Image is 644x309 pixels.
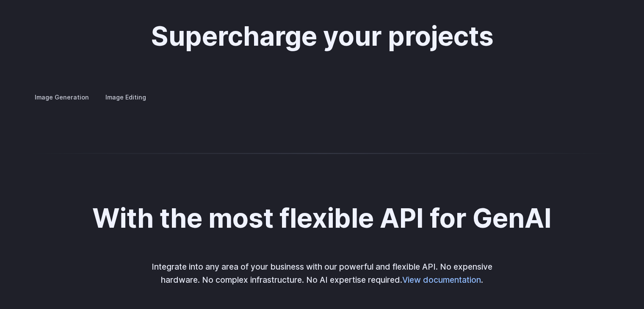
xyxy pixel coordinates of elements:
h2: Supercharge your projects [151,22,494,51]
p: Integrate into any area of your business with our powerful and flexible API. No expensive hardwar... [146,260,498,286]
a: View documentation [402,274,481,284]
label: Image Editing [98,89,153,104]
label: Image Generation [28,89,96,104]
h2: With the most flexible API for GenAI [92,204,552,233]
